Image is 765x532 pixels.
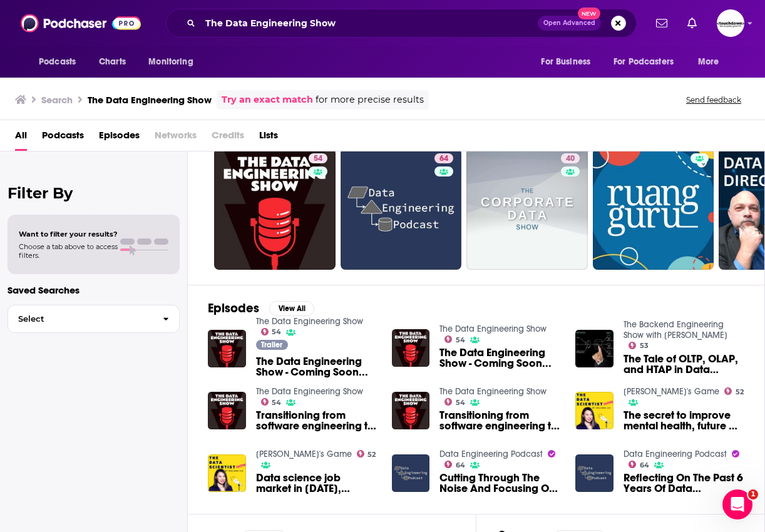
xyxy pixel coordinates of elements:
[682,13,702,34] a: Show notifications dropdown
[561,153,580,163] a: 40
[624,354,744,375] span: The Tale of OLTP, OLAP, and HTAP in Data Warehousing - The Backend Engineering Show with [PERSON_...
[42,125,84,151] a: Podcasts
[439,347,560,369] a: The Data Engineering Show - Coming Soon...
[439,473,560,494] span: Cutting Through The Noise And Focusing On The Fundamentals Of Data Engineering With The Data Janitor
[309,153,327,163] a: 54
[256,386,363,397] a: The Data Engineering Show
[367,452,376,458] span: 52
[624,473,744,494] a: Reflecting On The Past 6 Years Of Data Engineering
[214,148,336,270] a: 54
[208,330,246,368] img: The Data Engineering Show - Coming Soon...
[99,125,140,151] a: Episodes
[256,473,377,494] span: Data science job market in [DATE], softskills for interviews, AI engineering - [PERSON_NAME] - Th...
[748,489,758,499] span: 1
[256,356,377,377] a: The Data Engineering Show - Coming Soon...
[439,324,547,334] a: The Data Engineering Show
[166,9,637,38] div: Search podcasts, credits, & more...
[148,53,193,71] span: Monitoring
[8,305,180,333] button: Select
[614,53,674,71] span: For Podcasters
[8,284,180,296] p: Saved Searches
[256,449,352,459] a: Daliana's Game
[724,387,744,395] a: 52
[624,410,744,431] span: The secret to improve mental health, future of data engineering, work life balance with [PERSON_N...
[261,398,282,406] a: 54
[439,449,543,459] a: Data Engineering Podcast
[575,454,614,493] img: Reflecting On The Past 6 Years Of Data Engineering
[640,343,649,349] span: 53
[392,329,430,367] img: The Data Engineering Show - Coming Soon...
[575,392,614,430] img: The secret to improve mental health, future of data engineering, work life balance with Zach Wils...
[140,50,209,74] button: open menu
[439,153,448,165] span: 64
[272,329,281,335] span: 54
[439,386,547,397] a: The Data Engineering Show
[624,386,719,397] a: Daliana's Game
[8,184,180,202] h2: Filter By
[566,153,575,165] span: 40
[256,410,377,431] a: Transitioning from software engineering to data engineering
[21,11,141,35] img: Podchaser - Follow, Share and Rate Podcasts
[444,461,465,468] a: 64
[8,315,153,323] span: Select
[575,330,614,368] img: The Tale of OLTP, OLAP, and HTAP in Data Warehousing - The Backend Engineering Show with Hussein ...
[256,316,363,327] a: The Data Engineering Show
[316,93,424,107] span: for more precise results
[717,9,744,37] img: User Profile
[624,449,727,459] a: Data Engineering Podcast
[261,328,282,335] a: 54
[99,53,126,71] span: Charts
[624,410,744,431] a: The secret to improve mental health, future of data engineering, work life balance with Zach Wils...
[624,319,727,340] a: The Backend Engineering Show with Hussein Nasser
[91,50,133,74] a: Charts
[155,125,197,151] span: Networks
[434,153,453,163] a: 64
[30,50,92,74] button: open menu
[15,125,27,151] span: All
[543,20,595,26] span: Open Advanced
[538,16,601,31] button: Open AdvancedNew
[392,392,430,430] img: Transitioning from software engineering to data engineering
[256,473,377,494] a: Data science job market in 2024, softskills for interviews, AI engineering - Jay Feng - The Data ...
[261,341,282,349] span: Trailer
[19,242,118,260] span: Choose a tab above to access filters.
[605,50,692,74] button: open menu
[689,50,735,74] button: open menu
[222,93,313,107] a: Try an exact match
[41,94,73,106] h3: Search
[208,392,246,430] img: Transitioning from software engineering to data engineering
[259,125,278,151] span: Lists
[629,342,649,349] a: 53
[624,354,744,375] a: The Tale of OLTP, OLAP, and HTAP in Data Warehousing - The Backend Engineering Show with Hussein ...
[392,454,430,493] img: Cutting Through The Noise And Focusing On The Fundamentals Of Data Engineering With The Data Janitor
[629,461,649,468] a: 64
[314,153,322,165] span: 54
[456,337,465,343] span: 54
[541,53,590,71] span: For Business
[682,95,745,105] button: Send feedback
[444,398,465,406] a: 54
[717,9,744,37] span: Logged in as jvervelde
[39,53,76,71] span: Podcasts
[456,463,465,468] span: 64
[651,13,672,34] a: Show notifications dropdown
[736,389,744,395] span: 52
[208,454,246,493] img: Data science job market in 2024, softskills for interviews, AI engineering - Jay Feng - The Data ...
[208,300,259,316] h2: Episodes
[341,148,462,270] a: 64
